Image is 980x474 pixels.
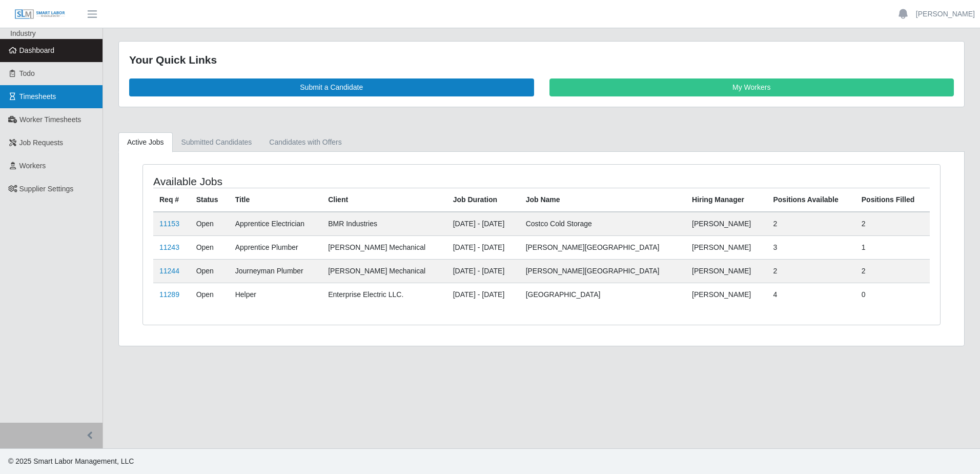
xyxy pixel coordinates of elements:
[520,259,686,283] td: [PERSON_NAME][GEOGRAPHIC_DATA]
[159,243,179,251] a: 11243
[159,220,179,228] a: 11153
[8,457,134,465] span: © 2025 Smart Labor Management, LLC
[855,212,930,236] td: 2
[322,259,447,283] td: [PERSON_NAME] Mechanical
[447,188,520,212] th: Job Duration
[447,259,520,283] td: [DATE] - [DATE]
[14,9,66,20] img: SLM Logo
[767,259,855,283] td: 2
[190,212,229,236] td: Open
[118,132,173,152] a: Active Jobs
[153,188,190,212] th: Req #
[767,235,855,259] td: 3
[916,9,975,19] a: [PERSON_NAME]
[19,69,35,77] span: Todo
[447,212,520,236] td: [DATE] - [DATE]
[520,212,686,236] td: Costco Cold Storage
[322,235,447,259] td: [PERSON_NAME] Mechanical
[129,52,954,68] div: Your Quick Links
[190,235,229,259] td: Open
[767,283,855,306] td: 4
[173,132,261,152] a: Submitted Candidates
[19,92,56,101] span: Timesheets
[520,283,686,306] td: [GEOGRAPHIC_DATA]
[686,259,767,283] td: [PERSON_NAME]
[686,188,767,212] th: Hiring Manager
[229,235,322,259] td: Apprentice Plumber
[190,259,229,283] td: Open
[686,283,767,306] td: [PERSON_NAME]
[855,283,930,306] td: 0
[129,78,534,96] a: Submit a Candidate
[855,259,930,283] td: 2
[260,132,350,152] a: Candidates with Offers
[447,283,520,306] td: [DATE] - [DATE]
[767,212,855,236] td: 2
[159,290,179,299] a: 11289
[159,267,179,275] a: 11244
[322,212,447,236] td: BMR Industries
[520,235,686,259] td: [PERSON_NAME][GEOGRAPHIC_DATA]
[686,235,767,259] td: [PERSON_NAME]
[549,78,954,96] a: My Workers
[19,185,74,193] span: Supplier Settings
[229,188,322,212] th: Title
[322,188,447,212] th: Client
[229,259,322,283] td: Journeyman Plumber
[19,139,64,147] span: Job Requests
[10,29,36,37] span: Industry
[19,46,55,54] span: Dashboard
[19,162,46,170] span: Workers
[447,235,520,259] td: [DATE] - [DATE]
[190,283,229,306] td: Open
[229,283,322,306] td: Helper
[855,188,930,212] th: Positions Filled
[322,283,447,306] td: Enterprise Electric LLC.
[190,188,229,212] th: Status
[686,212,767,236] td: [PERSON_NAME]
[19,115,81,124] span: Worker Timesheets
[229,212,322,236] td: Apprentice Electrician
[767,188,855,212] th: Positions Available
[520,188,686,212] th: Job Name
[153,175,468,188] h4: Available Jobs
[855,235,930,259] td: 1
